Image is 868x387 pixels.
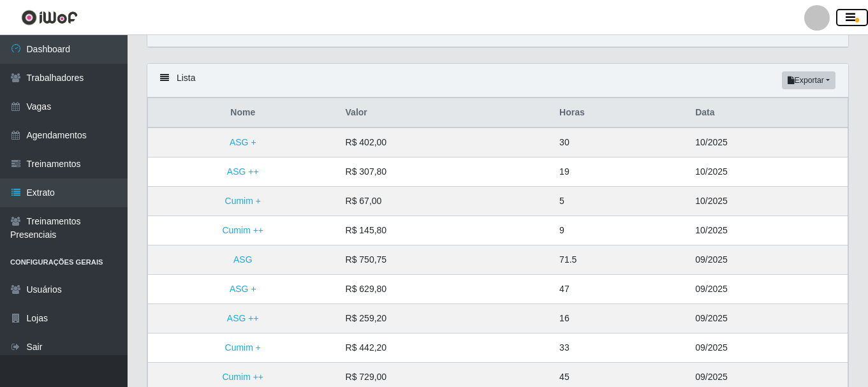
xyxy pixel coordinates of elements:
[688,128,848,157] td: 10/2025
[688,333,848,363] td: 09/2025
[148,98,338,128] th: Nome
[338,128,552,157] td: R$ 402,00
[688,245,848,275] td: 09/2025
[225,342,261,353] a: Cumim +
[338,333,552,363] td: R$ 442,20
[688,275,848,304] td: 09/2025
[552,157,688,187] td: 19
[782,71,835,89] button: Exportar
[338,157,552,187] td: R$ 307,80
[230,137,256,147] a: ASG +
[552,304,688,333] td: 16
[552,98,688,128] th: Horas
[230,284,256,294] a: ASG +
[222,225,263,235] a: Cumim ++
[338,216,552,245] td: R$ 145,80
[688,304,848,333] td: 09/2025
[233,254,253,265] a: ASG
[338,275,552,304] td: R$ 629,80
[225,196,261,206] a: Cumim +
[21,10,78,26] img: CoreUI Logo
[227,313,259,323] a: ASG ++
[552,333,688,363] td: 33
[552,275,688,304] td: 47
[338,245,552,275] td: R$ 750,75
[552,187,688,216] td: 5
[338,98,552,128] th: Valor
[552,245,688,275] td: 71.5
[147,64,848,98] div: Lista
[552,128,688,157] td: 30
[688,187,848,216] td: 10/2025
[227,166,259,177] a: ASG ++
[688,98,848,128] th: Data
[688,157,848,187] td: 10/2025
[688,216,848,245] td: 10/2025
[552,216,688,245] td: 9
[338,187,552,216] td: R$ 67,00
[338,304,552,333] td: R$ 259,20
[222,372,263,382] a: Cumim ++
